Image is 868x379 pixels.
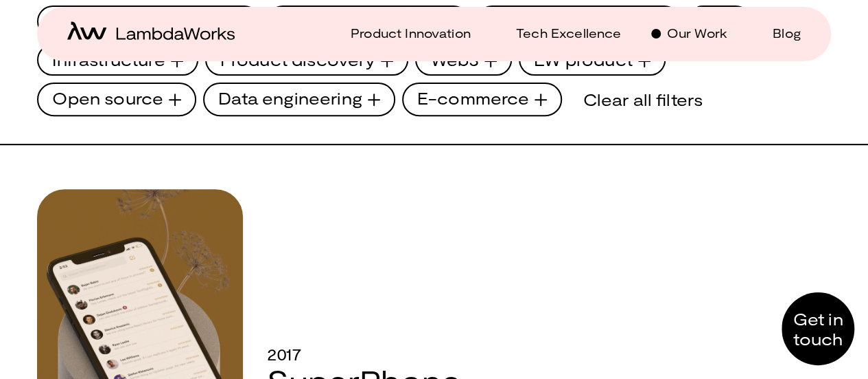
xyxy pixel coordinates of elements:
[569,83,716,116] div: Clear all filters
[756,23,801,43] a: Blog
[667,23,727,43] p: Our Work
[417,87,530,110] span: E-commerce
[267,345,655,364] div: 2017
[67,21,235,45] a: home-icon
[351,23,471,43] p: Product Innovation
[773,23,801,43] p: Blog
[334,23,471,43] a: Product Innovation
[516,23,621,43] p: Tech Excellence
[650,23,727,43] a: Our Work
[500,23,621,43] a: Tech Excellence
[218,87,362,110] span: Data engineering
[52,87,163,110] span: Open source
